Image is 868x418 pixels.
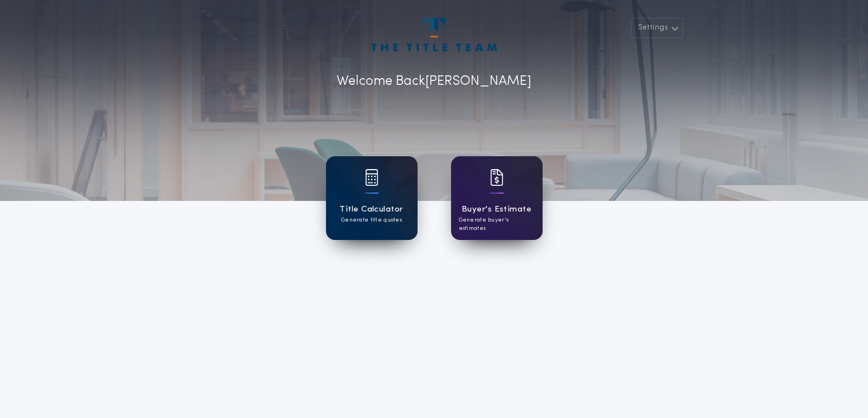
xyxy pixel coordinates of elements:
p: Generate title quotes [341,216,402,224]
img: card icon [365,169,378,186]
img: card icon [490,169,503,186]
button: Settings [631,18,683,38]
a: card iconTitle CalculatorGenerate title quotes [326,156,418,240]
img: account-logo [371,18,496,51]
p: Welcome Back [PERSON_NAME] [337,71,531,92]
p: Generate buyer's estimates [459,216,535,233]
h1: Buyer's Estimate [462,203,531,216]
h1: Title Calculator [339,203,403,216]
a: card iconBuyer's EstimateGenerate buyer's estimates [451,156,543,240]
